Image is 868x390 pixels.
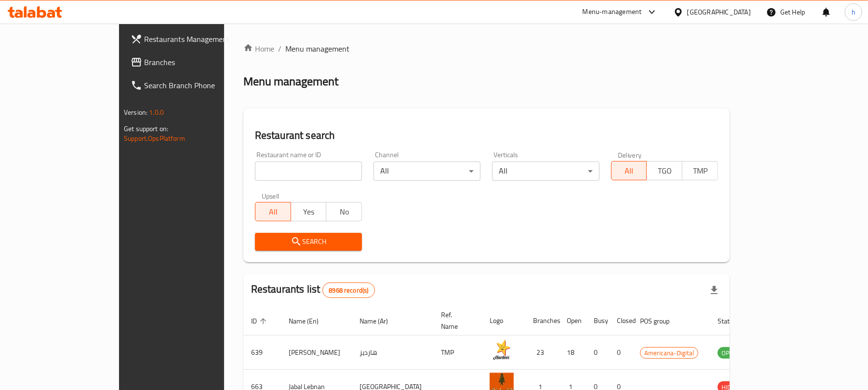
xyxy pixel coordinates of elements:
a: Search Branch Phone [123,74,264,97]
a: Support.OpsPlatform [124,132,185,145]
td: 0 [586,336,609,370]
label: Upsell [262,192,280,199]
th: Closed [609,306,632,336]
h2: Restaurants list [251,282,375,298]
span: ID [251,315,269,327]
h2: Menu management [243,74,338,89]
div: All [492,161,599,181]
td: 18 [559,336,586,370]
span: Version: [124,106,147,119]
span: 1.0.0 [149,106,164,119]
td: 23 [525,336,559,370]
span: Status [718,315,749,327]
td: 0 [609,336,632,370]
td: TMP [433,336,482,370]
span: 8968 record(s) [323,286,374,295]
td: هارديز [352,336,433,370]
span: Americana-Digital [641,348,698,359]
img: Hardee's [490,338,514,363]
span: OPEN [718,348,741,359]
span: Yes [295,205,323,219]
div: Menu-management [583,6,642,18]
th: Busy [586,306,609,336]
span: Menu management [285,43,349,54]
span: h [852,7,855,17]
button: All [255,202,291,221]
span: POS group [640,315,682,327]
button: No [326,202,362,221]
nav: breadcrumb [243,43,730,54]
th: Logo [482,306,525,336]
span: Search [263,236,354,248]
div: Export file [703,279,726,302]
span: All [615,164,643,178]
h2: Restaurant search [255,128,718,143]
a: Restaurants Management [123,27,264,51]
span: All [259,205,287,219]
button: Yes [291,202,327,221]
span: Branches [144,56,256,68]
td: [PERSON_NAME] [281,336,352,370]
button: TGO [646,161,682,180]
span: No [330,205,358,219]
span: TGO [651,164,679,178]
span: Ref. Name [441,309,470,332]
span: Search Branch Phone [144,80,256,91]
div: [GEOGRAPHIC_DATA] [687,7,751,17]
label: Delivery [618,151,642,158]
div: All [374,161,481,181]
span: Get support on: [124,122,168,135]
a: Branches [123,51,264,74]
span: Restaurants Management [144,33,256,45]
div: OPEN [718,347,741,359]
th: Branches [525,306,559,336]
li: / [278,43,281,54]
button: All [611,161,647,180]
button: TMP [682,161,718,180]
th: Open [559,306,586,336]
button: Search [255,233,362,251]
input: Search for restaurant name or ID.. [255,161,362,181]
span: Name (Ar) [360,315,401,327]
div: Total records count [322,282,374,298]
span: Name (En) [289,315,331,327]
span: TMP [686,164,714,178]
